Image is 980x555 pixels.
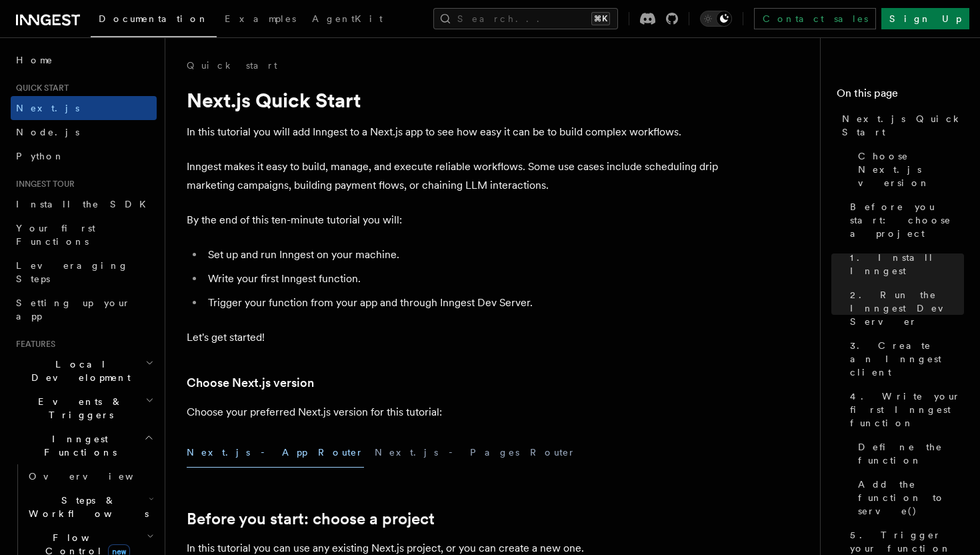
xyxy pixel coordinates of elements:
[850,339,964,379] span: 3. Create an Inngest client
[858,440,964,467] span: Define the function
[91,4,217,37] a: Documentation
[850,390,964,430] span: 4. Write your first Inngest function
[837,85,964,107] h4: On this page
[11,390,157,427] button: Events & Triggers
[99,13,209,24] span: Documentation
[204,245,720,264] li: Set up and run Inngest on your machine.
[11,216,157,253] a: Your first Functions
[11,395,145,422] span: Events & Triggers
[11,179,75,189] span: Inngest tour
[850,251,964,277] span: 1. Install Inngest
[11,291,157,328] a: Setting up your app
[858,149,964,189] span: Choose Next.js version
[204,269,720,288] li: Write your first Inngest function.
[11,144,157,168] a: Python
[853,435,964,472] a: Define the function
[187,328,720,347] p: Let's get started!
[881,8,969,29] a: Sign Up
[433,8,618,29] button: Search...⌘K
[304,4,391,36] a: AgentKit
[754,8,876,29] a: Contact sales
[23,464,157,488] a: Overview
[845,245,964,283] a: 1. Install Inngest
[11,120,157,144] a: Node.js
[187,403,720,422] p: Choose your preferred Next.js version for this tutorial:
[204,294,720,312] li: Trigger your function from your app and through Inngest Dev Server.
[187,123,720,141] p: In this tutorial you will add Inngest to a Next.js app to see how easy it can be to build complex...
[11,253,157,291] a: Leveraging Steps
[16,223,95,247] span: Your first Functions
[187,157,720,195] p: Inngest makes it easy to build, manage, and execute reliable workflows. Some use cases include sc...
[23,494,149,520] span: Steps & Workflows
[11,427,157,464] button: Inngest Functions
[850,288,964,328] span: 2. Run the Inngest Dev Server
[853,144,964,195] a: Choose Next.js version
[187,510,435,528] a: Before you start: choose a project
[837,107,964,144] a: Next.js Quick Start
[187,438,364,468] button: Next.js - App Router
[11,192,157,216] a: Install the SDK
[845,283,964,334] a: 2. Run the Inngest Dev Server
[312,13,383,24] span: AgentKit
[187,211,720,229] p: By the end of this ten-minute tutorial you will:
[853,472,964,523] a: Add the function to serve()
[11,339,55,350] span: Features
[16,53,53,67] span: Home
[845,384,964,435] a: 4. Write your first Inngest function
[225,13,296,24] span: Examples
[842,112,964,139] span: Next.js Quick Start
[23,488,157,526] button: Steps & Workflows
[16,151,65,161] span: Python
[16,103,79,113] span: Next.js
[29,471,166,482] span: Overview
[11,96,157,120] a: Next.js
[16,260,129,284] span: Leveraging Steps
[11,358,145,384] span: Local Development
[11,83,69,93] span: Quick start
[858,478,964,518] span: Add the function to serve()
[16,127,79,137] span: Node.js
[845,334,964,384] a: 3. Create an Inngest client
[187,59,277,72] a: Quick start
[187,374,314,392] a: Choose Next.js version
[700,11,732,27] button: Toggle dark mode
[187,88,720,112] h1: Next.js Quick Start
[850,200,964,240] span: Before you start: choose a project
[11,48,157,72] a: Home
[11,432,144,459] span: Inngest Functions
[375,438,576,468] button: Next.js - Pages Router
[16,199,154,209] span: Install the SDK
[16,298,131,322] span: Setting up your app
[845,195,964,245] a: Before you start: choose a project
[217,4,304,36] a: Examples
[11,352,157,390] button: Local Development
[591,12,610,25] kbd: ⌘K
